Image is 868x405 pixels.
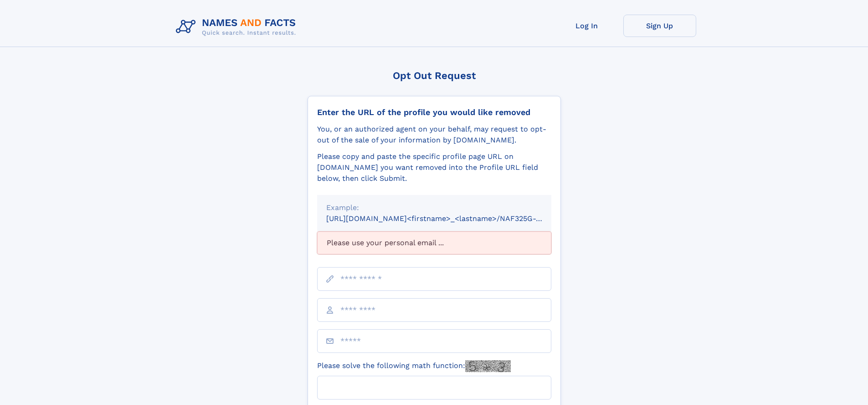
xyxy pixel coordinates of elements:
img: Logo Names and Facts [172,15,303,39]
a: Sign Up [623,15,696,37]
div: Please copy and paste the specific profile page URL on [DOMAIN_NAME] you want removed into the Pr... [317,151,551,184]
small: [URL][DOMAIN_NAME]<firstname>_<lastname>/NAF325G-xxxxxxxx [326,214,569,223]
div: Opt Out Request [308,70,561,81]
a: Log In [550,15,623,37]
div: You, or an authorized agent on your behalf, may request to opt-out of the sale of your informatio... [317,124,551,146]
div: Please use your personal email ... [317,231,551,254]
label: Please solve the following math function: [317,360,511,372]
div: Enter the URL of the profile you would like removed [317,107,551,117]
div: Example: [326,202,542,213]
